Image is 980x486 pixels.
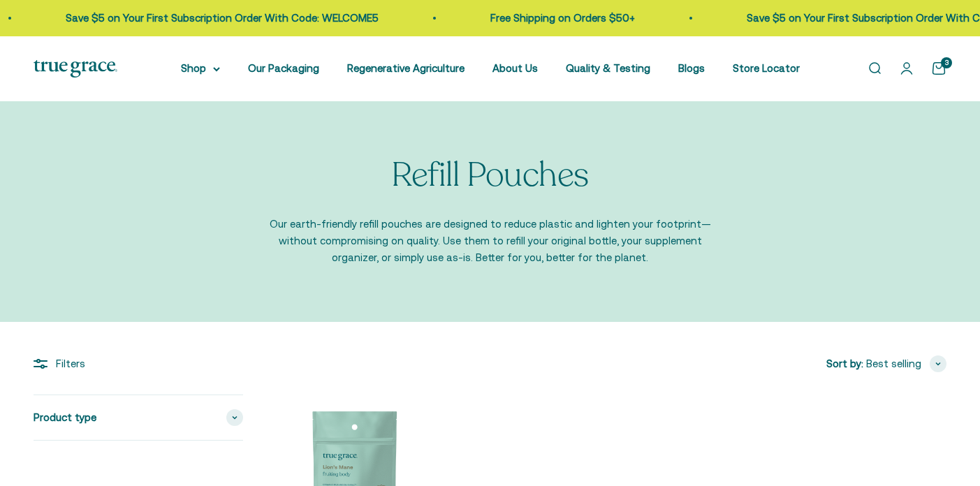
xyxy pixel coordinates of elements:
p: Our earth-friendly refill pouches are designed to reduce plastic and lighten your footprint—witho... [263,216,717,266]
a: Quality & Testing [566,62,650,74]
p: Refill Pouches [391,157,588,194]
a: Store Locator [733,62,800,74]
span: Product type [34,409,96,426]
a: About Us [492,62,538,74]
a: Free Shipping on Orders $50+ [488,12,632,24]
summary: Shop [181,60,220,77]
a: Regenerative Agriculture [347,62,465,74]
span: Best selling [866,355,921,372]
a: Blogs [678,62,705,74]
a: Our Packaging [248,62,319,74]
button: Best selling [866,355,946,372]
cart-count: 3 [941,57,952,68]
div: Filters [34,355,243,372]
summary: Product type [34,395,243,440]
span: Sort by: [826,355,863,372]
p: Save $5 on Your First Subscription Order With Code: WELCOME5 [63,10,376,27]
